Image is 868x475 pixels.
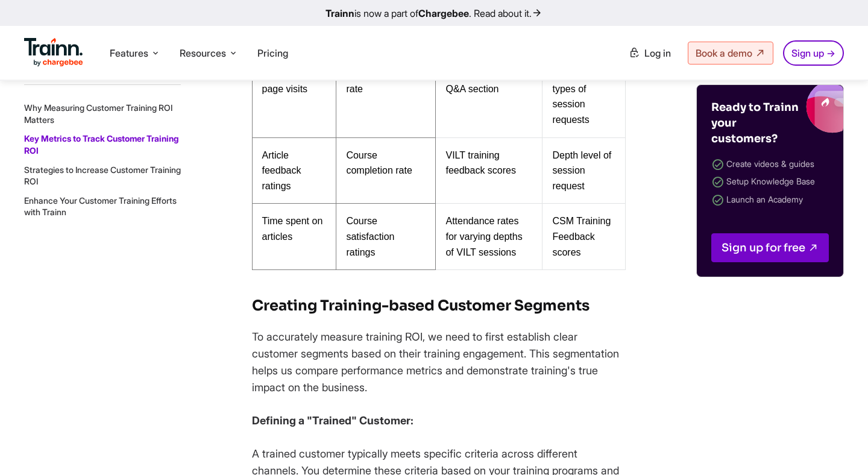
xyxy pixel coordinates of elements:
[24,38,83,67] img: Trainn Logo
[445,216,522,257] span: Attendance rates for varying depths of VILT sessions
[346,216,394,257] span: Course satisfaction ratings
[24,164,181,186] a: Strategies to Increase Customer Training ROI
[262,68,324,94] span: Specific article page visits
[688,42,773,64] a: Book a demo
[445,150,516,176] span: VILT training feedback scores
[252,414,414,427] strong: Defining a "Trained" Customer:
[346,68,425,94] span: Course enrollment rate
[722,85,843,133] img: Trainn blogs
[346,150,412,176] span: Course completion rate
[180,46,226,60] span: Resources
[711,192,829,209] li: Launch an Academy
[783,40,844,66] a: Sign up →
[445,68,526,94] span: Engagement in the Q&A section
[711,99,802,146] h4: Ready to Trainn your customers?
[644,47,671,59] span: Log in
[696,47,752,59] span: Book a demo
[252,294,626,317] h3: Creating Training-based Customer Segments
[325,7,354,19] b: Trainn
[552,216,611,257] span: CSM Training Feedback scores
[262,216,323,242] span: Time spent on articles
[621,42,678,64] a: Log in
[257,47,288,59] a: Pricing
[24,195,177,218] a: Enhance Your Customer Training Efforts with Trainn
[252,329,626,396] p: To accurately measure training ROI, we need to first establish clear customer segments based on t...
[711,233,829,262] a: Sign up for free
[24,133,178,156] a: Key Metrics to Track Customer Training ROI
[711,156,829,174] li: Create videos & guides
[808,417,868,475] iframe: Chat Widget
[552,150,611,191] span: Depth level of session request
[262,150,301,191] span: Article feedback ratings
[110,46,148,60] span: Features
[418,7,469,19] b: Chargebee
[711,174,829,191] li: Setup Knowledge Base
[24,102,172,125] a: Why Measuring Customer Training ROI Matters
